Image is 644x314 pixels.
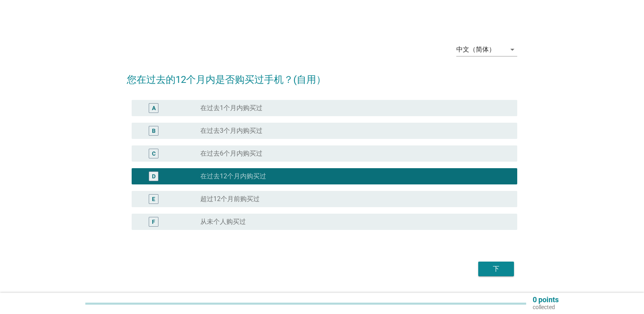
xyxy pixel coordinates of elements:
label: 在过去3个月内购买过 [200,127,262,135]
label: 从未个人购买过 [200,218,246,226]
label: 在过去12个月内购买过 [200,172,266,180]
div: B [152,127,156,135]
div: 中文（简体） [456,46,495,53]
p: 0 points [533,296,559,303]
div: C [152,149,156,158]
div: F [152,218,155,226]
p: collected [533,303,559,311]
div: D [152,172,156,181]
i: arrow_drop_down [507,45,517,54]
div: A [152,104,156,113]
div: 下 [485,264,507,274]
label: 超过12个月前购买过 [200,195,260,203]
div: E [152,195,155,204]
h2: 您在过去的12个月内是否购买过手机？(自用） [127,64,517,87]
label: 在过去6个月内购买过 [200,149,262,158]
label: 在过去1个月内购买过 [200,104,262,112]
button: 下 [478,262,514,276]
